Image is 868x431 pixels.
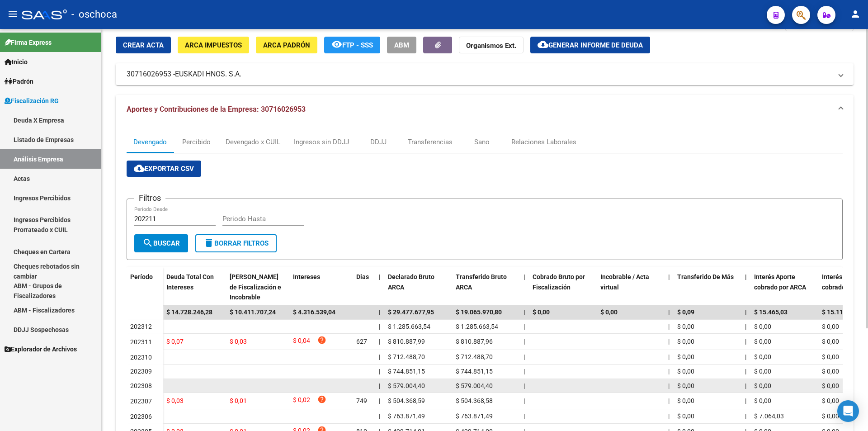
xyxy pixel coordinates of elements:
[388,368,425,375] span: $ 744.851,15
[456,308,502,316] span: $ 19.065.970,80
[668,338,670,345] span: |
[331,39,342,50] mat-icon: remove_red_eye
[745,382,746,389] span: |
[130,368,152,375] span: 202309
[370,137,387,147] div: DDJJ
[524,412,525,420] span: |
[668,382,670,389] span: |
[116,95,854,124] mat-expansion-panel-header: Aportes y Contribuciones de la Empresa: 30716026953
[754,412,784,420] span: $ 7.064,03
[379,382,380,389] span: |
[127,161,201,177] button: Exportar CSV
[524,353,525,360] span: |
[263,41,310,49] span: ARCA Padrón
[677,338,694,345] span: $ 0,00
[133,137,167,147] div: Devengado
[289,267,353,307] datatable-header-cell: Intereses
[5,57,28,67] span: Inicio
[230,273,281,301] span: [PERSON_NAME] de Fiscalización e Incobrable
[195,234,277,252] button: Borrar Filtros
[293,336,310,348] span: $ 0,04
[850,9,861,19] mat-icon: person
[379,412,380,420] span: |
[822,412,839,420] span: $ 0,00
[668,412,670,420] span: |
[822,397,839,404] span: $ 0,00
[745,353,746,360] span: |
[356,273,369,280] span: Dias
[456,397,493,404] span: $ 504.368,58
[130,382,152,389] span: 202308
[456,273,507,291] span: Transferido Bruto ARCA
[677,308,694,316] span: $ 0,09
[529,267,597,307] datatable-header-cell: Cobrado Bruto por Fiscalización
[668,397,670,404] span: |
[741,267,750,307] datatable-header-cell: |
[379,273,381,280] span: |
[745,308,747,316] span: |
[130,354,152,361] span: 202310
[324,37,380,53] button: FTP - SSS
[745,323,746,330] span: |
[166,397,184,404] span: $ 0,03
[677,368,694,375] span: $ 0,00
[822,382,839,389] span: $ 0,00
[394,41,409,49] span: ABM
[524,368,525,375] span: |
[456,368,493,375] span: $ 744.851,15
[474,137,490,147] div: Sano
[538,39,548,50] mat-icon: cloud_download
[134,165,194,173] span: Exportar CSV
[178,37,249,53] button: ARCA Impuestos
[754,368,771,375] span: $ 0,00
[597,267,665,307] datatable-header-cell: Incobrable / Acta virtual
[294,137,349,147] div: Ingresos sin DDJJ
[116,37,171,53] button: Crear Acta
[674,267,741,307] datatable-header-cell: Transferido De Más
[203,239,269,247] span: Borrar Filtros
[388,353,425,360] span: $ 712.488,70
[530,37,650,53] button: Generar informe de deuda
[754,273,806,291] span: Interés Aporte cobrado por ARCA
[677,412,694,420] span: $ 0,00
[134,192,165,204] h3: Filtros
[317,336,326,345] i: help
[600,273,649,291] span: Incobrable / Acta virtual
[71,5,117,24] span: - oschoca
[533,308,550,316] span: $ 0,00
[754,338,771,345] span: $ 0,00
[668,368,670,375] span: |
[342,41,373,49] span: FTP - SSS
[524,382,525,389] span: |
[677,323,694,330] span: $ 0,00
[379,323,380,330] span: |
[745,338,746,345] span: |
[166,308,212,316] span: $ 14.728.246,28
[745,397,746,404] span: |
[256,37,317,53] button: ARCA Padrón
[353,267,375,307] datatable-header-cell: Dias
[754,397,771,404] span: $ 0,00
[837,400,859,422] div: Open Intercom Messenger
[166,338,184,345] span: $ 0,07
[293,273,320,280] span: Intereses
[388,382,425,389] span: $ 579.004,40
[533,273,585,291] span: Cobrado Bruto por Fiscalización
[130,273,153,280] span: Período
[116,63,854,85] mat-expansion-panel-header: 30716026953 -EUSKADI HNOS. S.A.
[408,137,453,147] div: Transferencias
[452,267,520,307] datatable-header-cell: Transferido Bruto ARCA
[127,105,306,114] span: Aportes y Contribuciones de la Empresa: 30716026953
[745,412,746,420] span: |
[668,353,670,360] span: |
[754,353,771,360] span: $ 0,00
[130,398,152,405] span: 202307
[142,239,180,247] span: Buscar
[142,237,153,248] mat-icon: search
[388,273,434,291] span: Declarado Bruto ARCA
[379,397,380,404] span: |
[163,267,226,307] datatable-header-cell: Deuda Total Con Intereses
[387,37,416,53] button: ABM
[822,338,839,345] span: $ 0,00
[677,397,694,404] span: $ 0,00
